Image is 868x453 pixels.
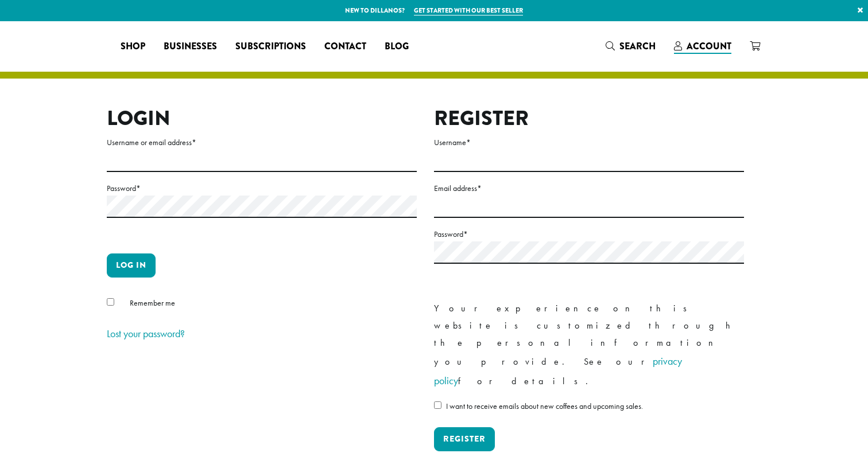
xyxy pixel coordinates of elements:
[596,37,665,56] a: Search
[164,40,217,54] span: Businesses
[107,327,185,340] a: Lost your password?
[324,40,366,54] span: Contact
[107,106,417,131] h2: Login
[107,135,417,150] label: Username or email address
[434,427,495,451] button: Register
[434,106,744,131] h2: Register
[414,6,523,15] a: Get started with our best seller
[434,181,744,196] label: Email address
[107,253,156,278] button: Log in
[434,227,744,241] label: Password
[385,40,409,54] span: Blog
[434,401,441,409] input: I want to receive emails about new coffees and upcoming sales.
[130,298,175,308] span: Remember me
[111,37,154,56] a: Shop
[121,40,145,54] span: Shop
[434,354,682,387] a: privacy policy
[235,40,306,54] span: Subscriptions
[434,300,744,390] p: Your experience on this website is customized through the personal information you provide. See o...
[619,40,656,53] span: Search
[107,181,417,196] label: Password
[446,401,643,411] span: I want to receive emails about new coffees and upcoming sales.
[687,40,731,53] span: Account
[434,135,744,150] label: Username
